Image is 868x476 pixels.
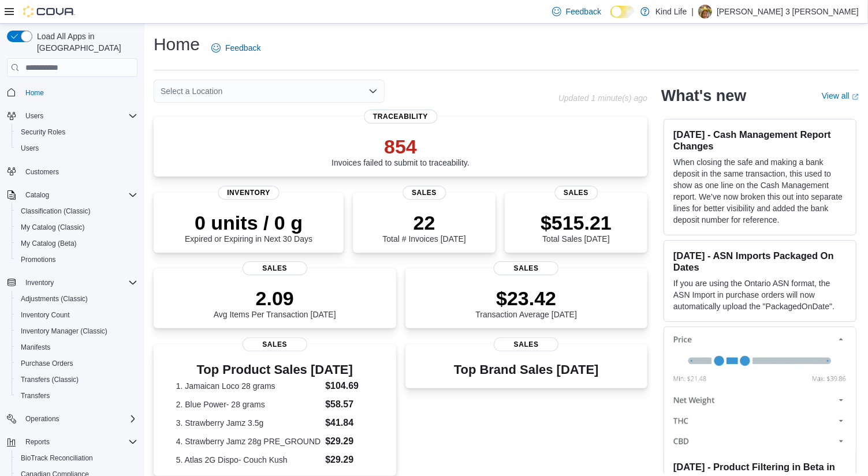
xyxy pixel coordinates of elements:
[16,389,54,403] a: Transfers
[21,327,107,336] span: Inventory Manager (Classic)
[16,357,137,370] span: Purchase Orders
[2,163,142,180] button: Customers
[176,436,321,447] dt: 4. Strawberry Jamz 28g PRE_GROUND
[32,31,137,54] span: Load All Apps in [GEOGRAPHIC_DATA]
[16,451,137,465] span: BioTrack Reconciliation
[325,416,374,430] dd: $41.84
[214,287,336,310] p: 2.09
[494,338,558,351] span: Sales
[331,135,470,158] p: 854
[16,340,55,354] a: Manifests
[16,253,61,267] a: Promotions
[12,323,142,339] button: Inventory Manager (Classic)
[2,84,142,100] button: Home
[21,294,88,303] span: Adjustments (Classic)
[16,237,137,250] span: My Catalog (Beta)
[23,6,75,17] img: Cova
[214,287,336,319] div: Avg Items Per Transaction [DATE]
[21,435,137,449] span: Reports
[661,87,746,105] h2: What's new
[852,93,859,100] svg: External link
[12,388,142,404] button: Transfers
[673,156,847,226] p: When closing the safe and making a bank deposit in the same transaction, this used to show as one...
[16,308,137,322] span: Inventory Count
[12,252,142,268] button: Promotions
[494,261,558,275] span: Sales
[243,338,307,351] span: Sales
[403,186,446,200] span: Sales
[12,291,142,307] button: Adjustments (Classic)
[16,324,137,338] span: Inventory Manager (Classic)
[176,380,321,392] dt: 1. Jamaican Loco 28 grams
[368,87,378,96] button: Open list of options
[21,435,54,449] button: Reports
[364,110,437,123] span: Traceability
[554,186,598,200] span: Sales
[382,211,465,234] p: 22
[16,373,137,387] span: Transfers (Classic)
[21,188,137,202] span: Catalog
[21,207,91,216] span: Classification (Classic)
[2,187,142,203] button: Catalog
[176,399,321,410] dt: 2. Blue Power- 28 grams
[12,203,142,219] button: Classification (Classic)
[207,36,265,59] a: Feedback
[610,6,635,18] input: Dark Mode
[176,363,374,377] h3: Top Product Sales [DATE]
[16,451,98,465] a: BioTrack Reconciliation
[382,211,465,243] div: Total # Invoices [DATE]
[243,261,307,275] span: Sales
[218,186,280,200] span: Inventory
[698,5,712,18] div: Anisha 3 Lalani
[154,33,200,56] h1: Home
[185,211,312,234] p: 0 units / 0 g
[25,167,59,177] span: Customers
[21,412,64,426] button: Operations
[822,91,859,100] a: View allExternal link
[692,5,694,18] p: |
[16,141,137,155] span: Users
[717,5,859,18] p: [PERSON_NAME] 3 [PERSON_NAME]
[21,85,137,99] span: Home
[21,359,73,368] span: Purchase Orders
[21,276,137,290] span: Inventory
[16,292,92,306] a: Adjustments (Classic)
[16,220,137,234] span: My Catalog (Classic)
[673,278,847,312] p: If you are using the Ontario ASN format, the ASN Import in purchase orders will now automatically...
[21,255,56,264] span: Promotions
[21,109,137,123] span: Users
[475,287,577,319] div: Transaction Average [DATE]
[16,237,81,250] a: My Catalog (Beta)
[2,411,142,427] button: Operations
[16,125,137,139] span: Security Roles
[16,204,95,218] a: Classification (Classic)
[12,372,142,388] button: Transfers (Classic)
[16,125,70,139] a: Security Roles
[16,253,137,267] span: Promotions
[25,111,43,121] span: Users
[325,398,374,411] dd: $58.57
[12,450,142,466] button: BioTrack Reconciliation
[25,414,59,423] span: Operations
[12,140,142,156] button: Users
[16,141,43,155] a: Users
[558,93,647,103] p: Updated 1 minute(s) ago
[25,278,54,287] span: Inventory
[16,357,78,370] a: Purchase Orders
[21,223,85,232] span: My Catalog (Classic)
[176,454,321,466] dt: 5. Atlas 2G Dispo- Couch Kush
[21,165,64,179] a: Customers
[541,211,612,243] div: Total Sales [DATE]
[25,190,49,200] span: Catalog
[21,412,137,426] span: Operations
[673,250,847,273] h3: [DATE] - ASN Imports Packaged On Dates
[331,135,470,167] div: Invoices failed to submit to traceability.
[21,239,77,248] span: My Catalog (Beta)
[673,129,847,152] h3: [DATE] - Cash Management Report Changes
[566,6,601,17] span: Feedback
[16,340,137,354] span: Manifests
[21,276,58,290] button: Inventory
[225,42,260,54] span: Feedback
[176,417,321,429] dt: 3. Strawberry Jamz 3.5g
